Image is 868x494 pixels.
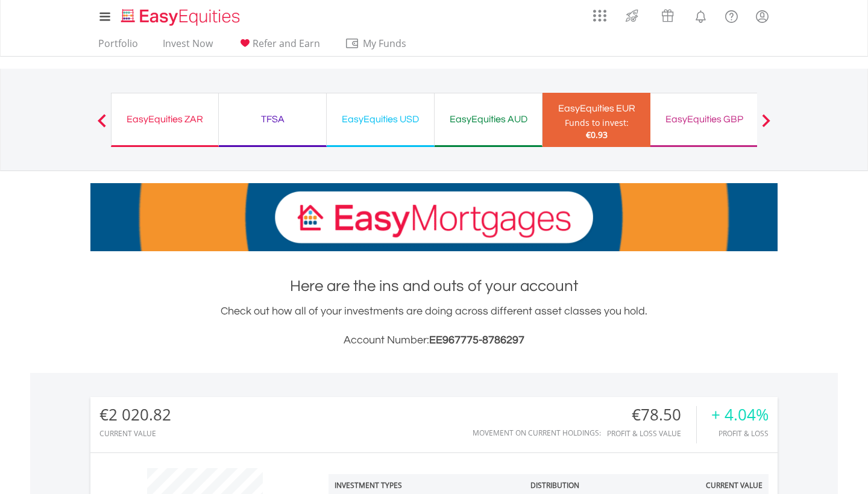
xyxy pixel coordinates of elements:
[233,37,325,56] a: Refer and Earn
[658,6,678,25] img: vouchers-v2.svg
[99,406,171,424] div: €2 020.82
[593,9,606,22] img: grid-menu-icon.svg
[99,430,171,437] div: CURRENT VALUE
[253,37,320,50] span: Refer and Earn
[754,120,778,132] button: Next
[685,3,716,27] a: Notifications
[334,111,427,128] div: EasyEquities USD
[119,111,211,128] div: EasyEquities ZAR
[711,406,769,424] div: + 4.04%
[116,3,245,27] a: Home page
[119,7,245,27] img: EasyEquities_Logo.png
[345,36,424,51] span: My Funds
[429,334,524,346] span: EE967775-8786297
[650,3,685,25] a: Vouchers
[473,429,601,437] div: Movement on Current Holdings:
[158,37,218,56] a: Invest Now
[550,100,643,117] div: EasyEquities EUR
[658,111,750,128] div: EasyEquities GBP
[607,430,696,437] div: Profit & Loss Value
[565,117,629,129] div: Funds to invest:
[90,120,114,132] button: Previous
[90,332,778,349] h3: Account Number:
[90,303,778,349] div: Check out how all of your investments are doing across different asset classes you hold.
[747,3,778,30] a: My Profile
[530,480,579,490] div: Distribution
[607,406,696,424] div: €78.50
[226,111,319,128] div: TFSA
[93,37,143,56] a: Portfolio
[90,275,778,297] h1: Here are the ins and outs of your account
[585,3,614,22] a: AppsGrid
[622,6,642,25] img: thrive-v2.svg
[90,183,778,251] img: EasyMortage Promotion Banner
[586,129,608,140] span: €0.93
[442,111,535,128] div: EasyEquities AUD
[711,430,769,437] div: Profit & Loss
[716,3,747,27] a: FAQ's and Support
